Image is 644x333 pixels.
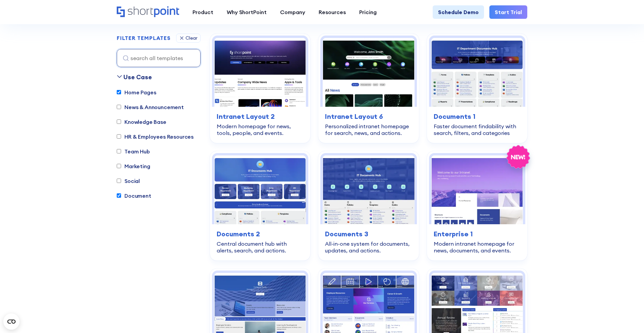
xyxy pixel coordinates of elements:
a: Schedule Demo [433,5,484,19]
label: Knowledge Base [117,118,166,126]
img: Intranet Layout 2 – SharePoint Homepage Design: Modern homepage for news, tools, people, and events. [214,38,306,107]
input: search all templates [117,49,201,67]
button: Open CMP widget [3,314,19,330]
input: Marketing [117,164,121,169]
div: Faster document findability with search, filters, and categories [434,123,521,136]
label: Team Hub [117,147,150,155]
div: Modern homepage for news, tools, people, and events. [217,123,304,136]
a: Documents 3 – Document Management System Template: All-in-one system for documents, updates, and ... [318,151,419,260]
div: Central document hub with alerts, search, and actions. [217,240,304,254]
a: Pricing [353,5,383,19]
h3: Documents 1 [434,111,521,122]
label: News & Announcement [117,103,184,111]
a: Intranet Layout 6 – SharePoint Homepage Design: Personalized intranet homepage for search, news, ... [318,34,419,143]
div: Pricing [359,8,377,16]
a: Start Trial [489,5,527,19]
label: Marketing [117,162,150,170]
h3: Enterprise 1 [434,229,521,239]
img: Enterprise 1 – SharePoint Homepage Design: Modern intranet homepage for news, documents, and events. [431,155,523,224]
iframe: Chat Widget [610,301,644,333]
div: Company [280,8,305,16]
input: Document [117,194,121,198]
input: Team Hub [117,149,121,154]
div: FILTER TEMPLATES [117,36,171,41]
a: Intranet Layout 2 – SharePoint Homepage Design: Modern homepage for news, tools, people, and even... [210,34,310,143]
h3: Documents 2 [217,229,304,239]
a: Documents 2 – Document Management Template: Central document hub with alerts, search, and actions... [210,151,310,260]
label: Document [117,192,151,200]
img: Documents 2 – Document Management Template: Central document hub with alerts, search, and actions. [214,155,306,224]
h3: Documents 3 [325,229,412,239]
img: Documents 1 – SharePoint Document Library Template: Faster document findability with search, filt... [431,38,523,107]
a: Enterprise 1 – SharePoint Homepage Design: Modern intranet homepage for news, documents, and even... [427,151,527,260]
a: Company [273,5,312,19]
div: Product [193,8,213,16]
input: Social [117,179,121,183]
input: News & Announcement [117,105,121,109]
div: Why ShortPoint [227,8,267,16]
img: Documents 3 – Document Management System Template: All-in-one system for documents, updates, and ... [323,155,414,224]
label: Social [117,177,140,185]
input: HR & Employees Resources [117,135,121,139]
div: All-in-one system for documents, updates, and actions. [325,240,412,254]
label: Home Pages [117,88,156,96]
div: Modern intranet homepage for news, documents, and events. [434,240,521,254]
a: Documents 1 – SharePoint Document Library Template: Faster document findability with search, filt... [427,34,527,143]
div: Resources [319,8,346,16]
input: Home Pages [117,90,121,95]
a: Product [186,5,220,19]
div: Clear [185,36,198,41]
a: Resources [312,5,353,19]
a: Why ShortPoint [220,5,273,19]
div: Use Case [123,73,152,82]
input: Knowledge Base [117,120,121,124]
div: Personalized intranet homepage for search, news, and actions. [325,123,412,136]
a: Home [117,6,179,18]
label: HR & Employees Resources [117,133,194,141]
img: Intranet Layout 6 – SharePoint Homepage Design: Personalized intranet homepage for search, news, ... [323,38,414,107]
h3: Intranet Layout 6 [325,111,412,122]
h3: Intranet Layout 2 [217,111,304,122]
